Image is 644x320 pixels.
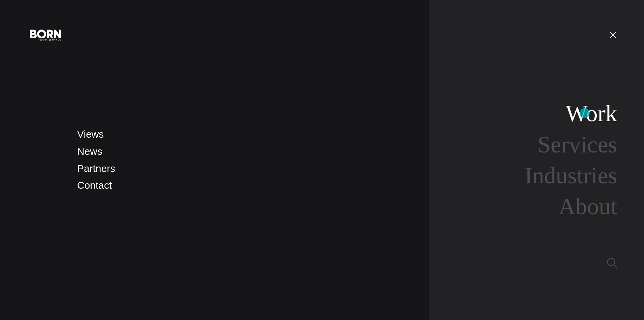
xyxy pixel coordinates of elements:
[558,193,617,219] a: About
[605,28,621,42] button: Open
[77,146,102,157] a: News
[607,258,617,268] img: Search
[77,129,104,140] a: Views
[77,163,115,174] a: Partners
[566,100,617,126] a: Work
[77,180,112,191] a: Contact
[538,132,617,157] a: Services
[525,163,617,188] a: Industries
